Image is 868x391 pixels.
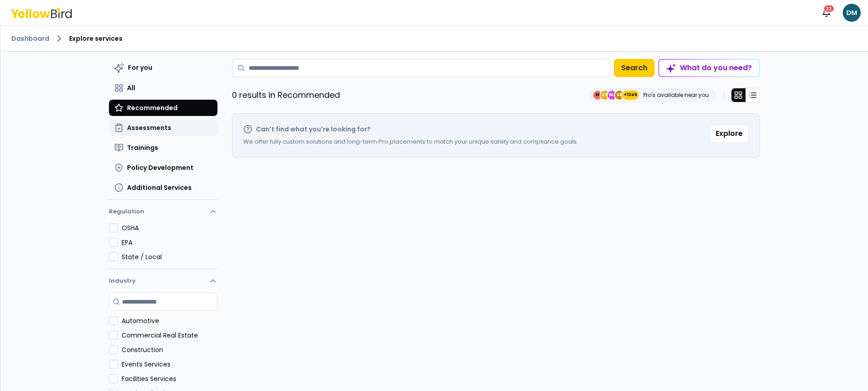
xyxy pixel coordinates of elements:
button: Additional Services [109,179,217,196]
div: What do you need? [659,60,759,76]
span: EE [593,91,602,100]
span: SE [615,91,624,100]
label: Events Services [122,360,217,369]
div: 32 [823,5,835,13]
button: Explore [710,125,749,143]
h2: Can't find what you're looking for? [256,125,371,134]
label: OSHA [122,223,217,232]
span: DM [843,4,861,22]
span: Policy Development [127,163,193,172]
label: Commercial Real Estate [122,331,217,340]
button: Regulation [109,203,217,223]
span: CE [600,91,609,100]
span: Explore services [69,34,123,43]
button: For you [109,59,217,76]
label: Facilities Services [122,374,217,383]
button: Assessments [109,120,217,136]
span: +1346 [624,91,637,100]
label: Automotive [122,316,217,325]
label: State / Local [122,252,217,261]
p: Pro's available near you [643,92,709,99]
div: Regulation [109,223,217,269]
a: Dashboard [11,34,49,43]
button: Search [614,59,655,77]
button: What do you need? [658,59,760,77]
button: Industry [109,269,217,293]
span: MJ [608,91,617,100]
label: Construction [122,345,217,354]
nav: breadcrumb [11,33,857,44]
p: We offer fully custom solutions and long-term Pro placements to match your unique safety and comp... [243,137,578,146]
span: Trainings [127,143,158,152]
button: All [109,80,217,96]
span: Additional Services [127,183,192,192]
p: 0 results in Recommended [232,89,340,101]
span: For you [128,63,152,72]
button: Recommended [109,100,217,116]
label: EPA [122,238,217,247]
button: Policy Development [109,159,217,176]
button: 32 [817,4,835,22]
span: Recommended [127,103,178,112]
button: Trainings [109,140,217,156]
span: Assessments [127,123,171,132]
span: All [127,83,135,92]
